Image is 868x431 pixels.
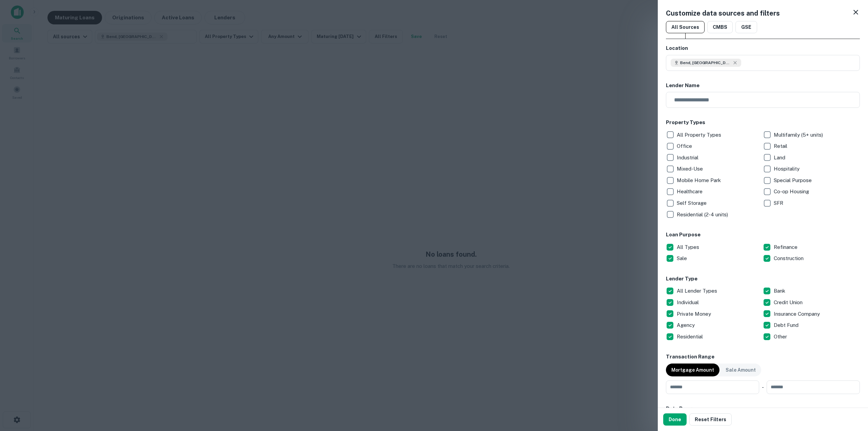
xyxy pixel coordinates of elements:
[726,366,756,374] p: Sale Amount
[666,21,705,33] button: All Sources
[774,142,789,150] p: Retail
[663,413,687,426] button: Done
[834,377,868,409] iframe: Chat Widget
[666,405,860,413] h6: Date Range
[666,82,860,90] h6: Lender Name
[666,8,780,18] h5: Customize data sources and filters
[762,380,764,394] div: -
[677,243,701,251] p: All Types
[677,142,693,150] p: Office
[735,21,757,33] button: GSE
[677,131,723,139] p: All Property Types
[774,333,788,341] p: Other
[671,366,714,374] p: Mortgage Amount
[677,199,708,207] p: Self Storage
[666,119,860,126] h6: Property Types
[666,353,860,361] h6: Transaction Range
[666,275,860,283] h6: Lender Type
[680,60,731,66] span: Bend, [GEOGRAPHIC_DATA], [GEOGRAPHIC_DATA]
[774,287,787,295] p: Bank
[774,254,805,262] p: Construction
[677,254,688,262] p: Sale
[774,154,787,162] p: Land
[689,413,732,426] button: Reset Filters
[707,21,733,33] button: CMBS
[677,287,718,295] p: All Lender Types
[666,44,860,52] h6: Location
[774,298,804,307] p: Credit Union
[774,188,810,196] p: Co-op Housing
[774,321,800,329] p: Debt Fund
[677,321,696,329] p: Agency
[677,298,700,307] p: Individual
[677,165,704,173] p: Mixed-Use
[677,188,704,196] p: Healthcare
[774,199,785,207] p: SFR
[774,165,801,173] p: Hospitality
[677,310,712,318] p: Private Money
[677,333,704,341] p: Residential
[677,211,729,219] p: Residential (2-4 units)
[677,154,700,162] p: Industrial
[666,231,860,239] h6: Loan Purpose
[677,176,722,184] p: Mobile Home Park
[774,243,799,251] p: Refinance
[774,131,824,139] p: Multifamily (5+ units)
[774,176,813,184] p: Special Purpose
[774,310,821,318] p: Insurance Company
